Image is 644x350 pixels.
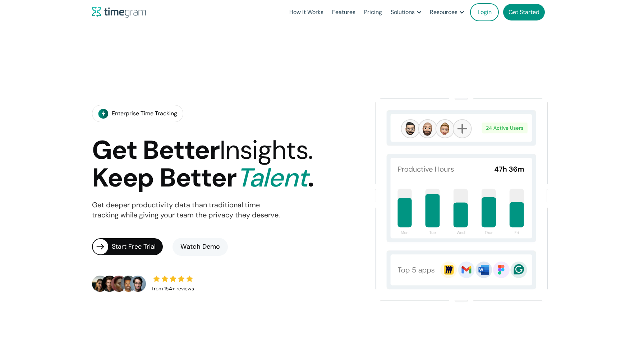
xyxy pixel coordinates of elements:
[92,238,163,255] a: Start Free Trial
[152,284,194,294] div: from 154+ reviews
[430,7,457,17] div: Resources
[220,133,313,167] span: Insights.
[112,109,177,119] div: Enterprise Time Tracking
[391,7,415,17] div: Solutions
[503,4,545,20] a: Get Started
[470,3,499,21] a: Login
[112,242,163,252] div: Start Free Trial
[236,161,308,194] span: Talent
[172,238,228,256] a: Watch Demo
[92,137,313,192] h1: Get Better Keep Better .
[92,200,280,220] p: Get deeper productivity data than traditional time tracking while giving your team the privacy th...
